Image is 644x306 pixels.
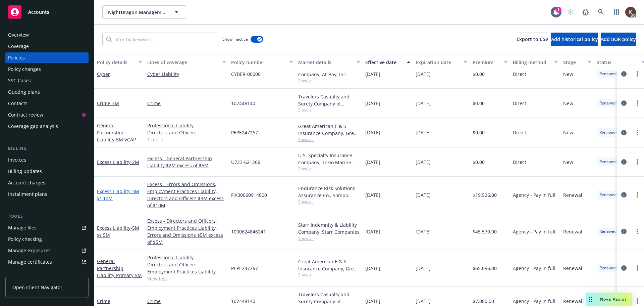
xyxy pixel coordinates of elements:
span: $0.00 [473,71,485,78]
div: Policies [8,52,25,63]
div: U.S. Specialty Insurance Company, Tokio Marine HCC [298,152,360,166]
div: Policy changes [8,64,41,75]
span: New [563,100,573,107]
a: Excess Liability [97,159,139,165]
span: U723-621266 [231,159,260,166]
span: [DATE] [365,191,380,199]
span: Renewed [599,192,616,198]
a: Accounts [5,3,89,21]
a: Search [594,5,608,19]
span: Show all [298,107,360,113]
span: New [563,159,573,166]
div: Coverage [8,41,29,52]
div: Manage claims [8,268,42,279]
button: Add BOR policy [601,33,636,46]
span: $0.00 [473,129,485,136]
a: more [633,297,641,305]
button: Premium [470,54,510,70]
span: Accounts [28,9,49,15]
div: Manage certificates [8,257,52,267]
div: Great American E & S Insurance Company, Great American Insurance Group [298,258,360,272]
span: Show all [298,199,360,205]
span: [DATE] [365,298,380,305]
span: [DATE] [416,191,431,199]
span: Show all [298,235,360,241]
div: 1 [555,7,561,13]
span: Agency - Pay in full [513,265,555,272]
a: Professional Liability [147,254,226,261]
div: Great American E & S Insurance Company, Great American Insurance Group, RT Specialty Insurance Se... [298,123,360,137]
span: New [563,129,573,136]
span: [DATE] [365,265,380,272]
div: Coverage gap analysis [8,121,58,132]
span: Open Client Navigator [12,284,62,291]
span: Renewed [599,130,616,136]
a: Professional Liability [147,122,226,129]
a: Billing updates [5,166,89,177]
span: Renewed [599,100,616,106]
a: Contacts [5,98,89,109]
div: Tools [5,213,89,220]
span: Show all [298,166,360,172]
div: Policy details [97,59,135,66]
span: NightDragon Management Company, LLC [108,9,166,16]
span: Renewed [599,159,616,165]
span: [DATE] [416,100,431,107]
a: Start snowing [563,5,577,19]
span: $45,570.00 [473,228,497,235]
a: Installment plans [5,189,89,200]
span: Show all [298,78,360,84]
a: circleInformation [620,191,628,199]
span: - 2M [130,159,139,165]
span: Nova Assist [600,296,627,302]
span: Direct [513,100,526,107]
span: - 3M [110,100,119,106]
button: Billing method [510,54,560,70]
a: more [633,99,641,107]
div: Installment plans [8,189,47,200]
a: General Partnership Liability [97,258,142,278]
a: Directors and Officers [147,129,226,136]
a: more [633,129,641,137]
span: Renewal [563,298,582,305]
span: Manage exposures [5,245,89,256]
a: Excess - Directors and Officers, Employment Practices Liability, Errors and Omissions $5M excess ... [147,217,226,246]
button: Market details [296,54,363,70]
a: Excess - General Partnership Liability $2M excess of $5M [147,155,226,169]
span: Renewed [599,228,616,234]
a: more [633,191,641,199]
a: Cyber [97,71,110,77]
span: - Primary 5M [114,272,142,278]
span: [DATE] [365,228,380,235]
div: At-Bay Specialty Insurance Company, At-Bay, Inc. [298,64,360,78]
a: Crime [147,100,226,107]
span: Add BOR policy [601,36,636,42]
a: Crime [97,100,119,106]
button: Effective date [363,54,413,70]
div: Travelers Casualty and Surety Company of America, Travelers Insurance [298,93,360,107]
a: Crime [147,298,226,305]
a: more [633,264,641,272]
a: circleInformation [620,158,628,166]
a: Manage certificates [5,257,89,267]
span: [DATE] [365,100,380,107]
a: circleInformation [620,70,628,78]
span: [DATE] [416,228,431,235]
span: PEPE247267 [231,265,258,272]
span: 107448140 [231,298,255,305]
div: Effective date [365,59,403,66]
span: $0.00 [473,159,485,166]
a: circleInformation [620,227,628,235]
div: Drag to move [586,293,595,306]
span: 107448140 [231,100,255,107]
a: Directors and Officers [147,261,226,268]
a: circleInformation [620,99,628,107]
div: Contract review [8,110,43,120]
div: Policy checking [8,234,42,245]
div: Billing [5,145,89,152]
span: FIX30060914800 [231,191,267,199]
span: CYBER-00000 [231,71,261,78]
span: Renewal [563,265,582,272]
div: Invoices [8,155,26,165]
a: Switch app [610,5,623,19]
